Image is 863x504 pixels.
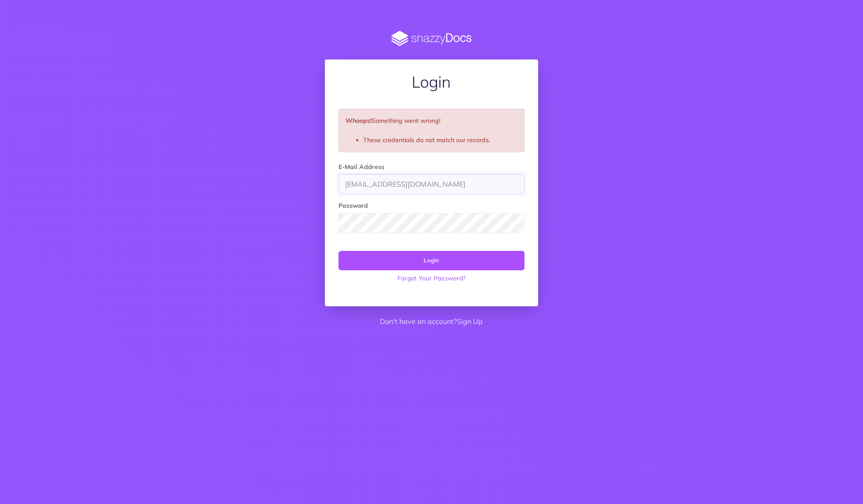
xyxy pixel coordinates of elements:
[457,317,483,326] a: Sign Up
[339,162,384,172] label: E-Mail Address
[346,117,372,125] strong: Whoops!
[339,73,524,91] h1: Login
[325,316,538,327] p: Don't have an account?
[339,270,524,286] a: Forgot Your Password?
[339,251,524,270] button: Login
[363,135,517,145] li: These credentials do not match our records.
[325,31,538,46] img: SnazzyDocs Logo
[339,109,524,152] div: Something went wrong!
[339,201,368,210] label: Password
